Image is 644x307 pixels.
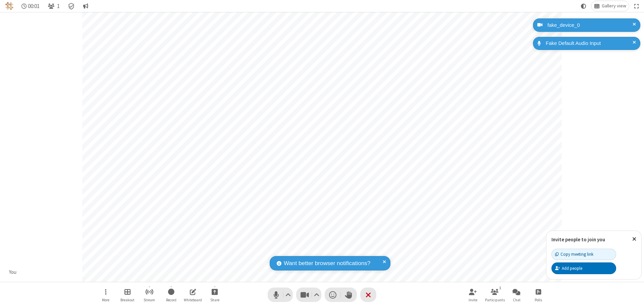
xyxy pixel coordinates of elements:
[7,268,19,276] div: You
[5,2,13,10] img: QA Selenium DO NOT DELETE OR CHANGE
[551,262,616,274] button: Add people
[551,236,605,243] label: Invite people to join you
[325,288,341,302] button: Send a reaction
[341,288,357,302] button: Raise hand
[183,285,203,304] button: Open shared whiteboard
[535,298,542,302] span: Polls
[80,1,91,11] button: Conversation
[19,1,43,11] div: Timer
[284,288,293,302] button: Audio settings
[528,285,548,304] button: Open poll
[102,298,109,302] span: More
[139,285,159,304] button: Start streaming
[57,3,60,9] span: 1
[545,21,635,29] div: fake_device_0
[65,1,78,11] div: Meeting details Encryption enabled
[161,285,181,304] button: Start recording
[184,298,202,302] span: Whiteboard
[485,298,505,302] span: Participants
[513,298,521,302] span: Chat
[551,249,616,260] button: Copy meeting link
[469,298,477,302] span: Invite
[268,288,293,302] button: Mute (⌘+Shift+A)
[284,259,370,268] span: Want better browser notifications?
[144,298,155,302] span: Stream
[602,3,626,9] span: Gallery view
[28,3,40,9] span: 00:01
[117,285,138,304] button: Manage Breakout Rooms
[555,251,593,257] div: Copy meeting link
[463,285,483,304] button: Invite participants (⌘+Shift+I)
[485,285,505,304] button: Open participant list
[360,288,376,302] button: End or leave meeting
[632,1,642,11] button: Fullscreen
[45,1,62,11] button: Open participant list
[96,285,116,304] button: Open menu
[296,288,321,302] button: Stop video (⌘+Shift+V)
[312,288,321,302] button: Video setting
[506,285,527,304] button: Open chat
[166,298,176,302] span: Record
[497,285,503,291] div: 1
[578,1,589,11] button: Using system theme
[627,231,641,247] button: Close popover
[210,298,219,302] span: Share
[205,285,225,304] button: Start sharing
[543,40,635,47] div: Fake Default Audio Input
[120,298,135,302] span: Breakout
[591,1,629,11] button: Change layout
